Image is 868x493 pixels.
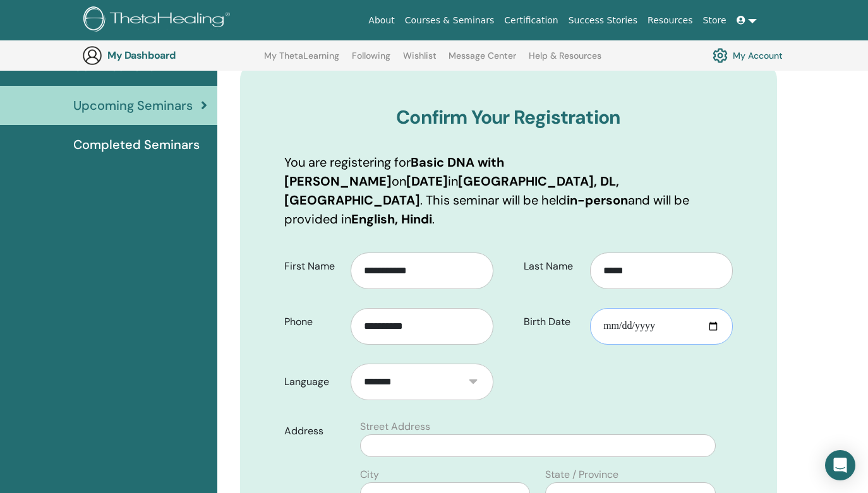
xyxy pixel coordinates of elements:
label: Phone [275,310,351,334]
label: Birth Date [514,310,590,334]
a: Certification [499,9,563,32]
h3: My Dashboard [107,49,234,61]
a: Store [698,9,732,32]
a: Following [352,50,390,71]
span: Completed Seminars [73,135,200,154]
img: generic-user-icon.jpg [82,45,102,66]
p: You are registering for on in . This seminar will be held and will be provided in . [284,153,733,229]
label: State / Province [545,467,618,482]
h3: Confirm Your Registration [284,106,733,129]
a: My Account [713,45,783,66]
label: Last Name [514,254,590,278]
a: Courses & Seminars [400,9,500,32]
b: Basic DNA with [PERSON_NAME] [284,154,504,189]
b: English, Hindi [351,211,432,227]
b: in-person [567,192,628,208]
img: logo.png [83,6,234,35]
b: [DATE] [406,173,448,189]
label: City [360,467,379,482]
a: Message Center [449,50,516,71]
span: Upcoming Seminars [73,96,193,115]
a: Help & Resources [529,50,601,71]
a: My ThetaLearning [264,50,339,71]
label: First Name [275,254,351,278]
label: Street Address [360,419,430,434]
a: Success Stories [564,9,642,32]
img: cog.svg [713,45,728,66]
b: [GEOGRAPHIC_DATA], DL, [GEOGRAPHIC_DATA] [284,173,619,208]
a: Wishlist [403,50,437,71]
div: Open Intercom Messenger [825,450,855,480]
a: About [363,9,399,32]
a: Resources [642,9,698,32]
label: Address [275,419,353,443]
label: Language [275,370,351,394]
